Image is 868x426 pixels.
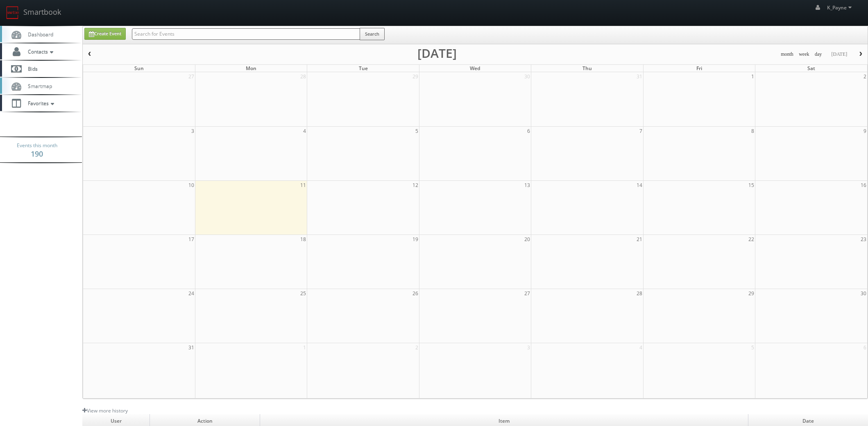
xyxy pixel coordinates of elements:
span: 30 [524,72,531,81]
span: 31 [188,343,195,352]
span: 5 [415,127,419,135]
span: 20 [524,235,531,244]
span: 30 [860,289,867,298]
span: 1 [750,72,755,81]
span: 2 [863,72,867,81]
span: 25 [299,289,307,298]
span: K_Payne [827,4,854,11]
span: 29 [412,72,419,81]
span: 6 [863,343,867,352]
span: Thu [582,65,592,72]
span: 3 [190,127,195,135]
span: 1 [302,343,307,352]
span: 2 [415,343,419,352]
span: 9 [863,127,867,135]
span: 13 [524,181,531,189]
button: day [812,49,825,59]
span: 5 [750,343,755,352]
span: 22 [748,235,755,244]
span: 4 [639,343,643,352]
a: Create Event [84,28,126,40]
span: Tue [359,65,368,72]
span: Sun [134,65,144,72]
span: Bids [24,65,38,72]
span: 27 [524,289,531,298]
span: 19 [412,235,419,244]
button: [DATE] [828,49,850,59]
span: 4 [302,127,307,135]
span: 8 [750,127,755,135]
span: 6 [526,127,531,135]
span: 3 [526,343,531,352]
span: 28 [299,72,307,81]
span: 23 [860,235,867,244]
span: 21 [636,235,643,244]
span: 7 [639,127,643,135]
span: 18 [299,235,307,244]
span: Wed [470,65,480,72]
button: week [796,49,812,59]
span: 11 [299,181,307,189]
span: Events this month [17,141,57,150]
span: Mon [246,65,256,72]
span: 31 [636,72,643,81]
span: Sat [807,65,815,72]
strong: 190 [31,149,43,159]
span: 27 [188,72,195,81]
img: smartbook-logo.png [6,6,19,19]
span: Fri [696,65,702,72]
span: Dashboard [24,31,53,38]
span: Contacts [24,48,55,55]
span: 28 [636,289,643,298]
span: 12 [412,181,419,189]
button: Search [360,28,385,40]
span: 16 [860,181,867,189]
span: 26 [412,289,419,298]
span: 14 [636,181,643,189]
button: month [778,49,796,59]
span: 10 [188,181,195,189]
input: Search for Events [132,28,360,40]
span: 17 [188,235,195,244]
a: View more history [82,407,128,414]
span: Smartmap [24,82,52,89]
span: 24 [188,289,195,298]
h2: [DATE] [417,49,457,57]
span: 15 [748,181,755,189]
span: Favorites [24,100,56,107]
span: 29 [748,289,755,298]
